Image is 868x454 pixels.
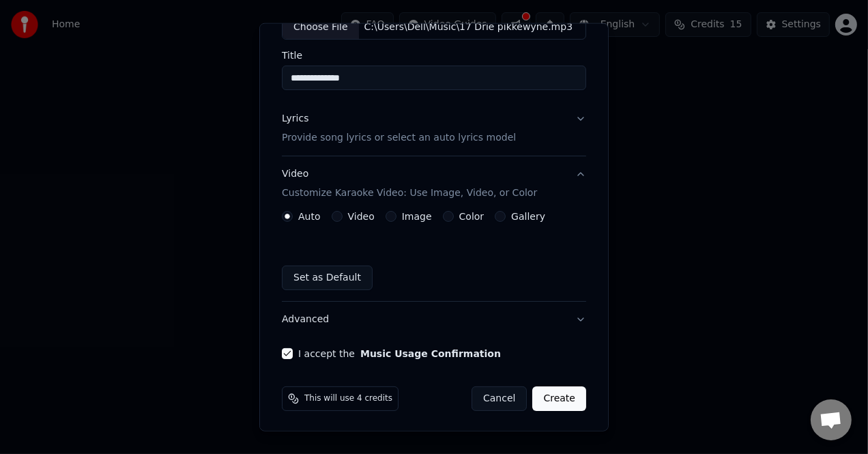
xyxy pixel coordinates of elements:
[282,302,586,337] button: Advanced
[282,101,586,156] button: LyricsProvide song lyrics or select an auto lyrics model
[282,186,537,200] p: Customize Karaoke Video: Use Image, Video, or Color
[298,212,321,221] label: Auto
[360,349,501,358] button: I accept the
[459,212,484,221] label: Color
[532,386,586,411] button: Create
[472,386,527,411] button: Cancel
[298,349,501,358] label: I accept the
[282,131,516,145] p: Provide song lyrics or select an auto lyrics model
[282,156,586,211] button: VideoCustomize Karaoke Video: Use Image, Video, or Color
[282,266,373,290] button: Set as Default
[282,211,586,301] div: VideoCustomize Karaoke Video: Use Image, Video, or Color
[282,112,308,126] div: Lyrics
[304,393,392,404] span: This will use 4 credits
[282,51,586,60] label: Title
[282,167,537,200] div: Video
[359,20,579,33] div: C:\Users\Dell\Music\17 Drie pikkewyne.mp3
[402,212,432,221] label: Image
[511,212,545,221] label: Gallery
[283,14,359,39] div: Choose File
[348,212,375,221] label: Video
